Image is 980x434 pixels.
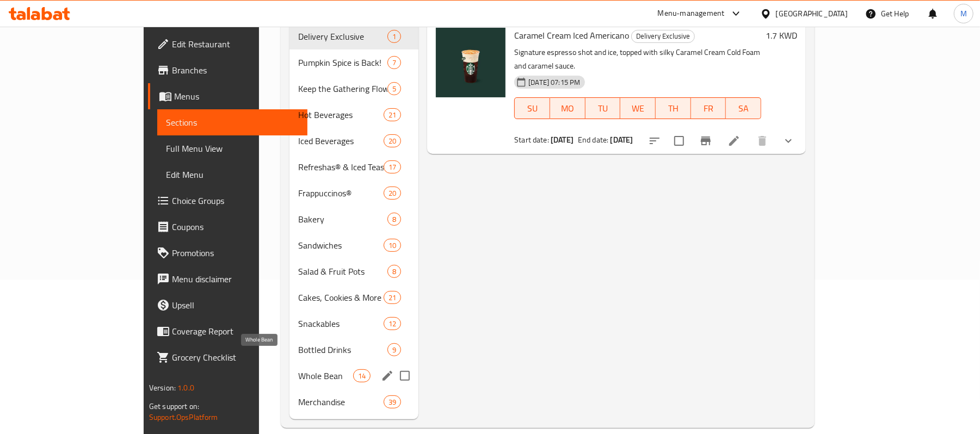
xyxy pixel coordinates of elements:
h6: 1.7 KWD [766,28,797,43]
a: Menus [148,83,307,109]
span: 5 [388,84,400,94]
span: Coupons [172,220,299,233]
span: 21 [384,293,400,303]
div: Keep the Gathering Flowing5 [289,76,418,102]
span: Merchandise [298,395,384,408]
a: Choice Groups [148,188,307,214]
span: Whole Bean [298,369,353,382]
span: 14 [354,371,370,381]
p: Signature espresso shot and ice, topped with silky Caramel Cream Cold Foam and caramel sauce. [514,46,761,73]
span: Pumpkin Spice is Back! [298,56,387,69]
div: Whole Bean14edit [289,363,418,389]
div: Delivery Exclusive [631,30,695,43]
span: Select to update [668,129,691,152]
a: Coupons [148,214,307,240]
span: Sandwiches [298,239,384,252]
div: Iced Beverages20 [289,128,418,154]
span: End date: [578,133,608,147]
span: SA [730,101,757,116]
span: Upsell [172,299,299,312]
div: items [353,369,371,382]
div: items [384,134,401,147]
span: Cakes, Cookies & More [298,291,384,304]
button: sort-choices [642,128,668,154]
div: Snackables12 [289,311,418,337]
span: Get support on: [149,399,199,413]
div: items [384,317,401,330]
span: Caramel Cream Iced Americano [514,27,629,44]
div: Menu-management [658,7,725,20]
span: Menu disclaimer [172,272,299,286]
span: TH [660,101,687,116]
span: 39 [384,397,400,407]
span: Salad & Fruit Pots [298,265,387,278]
a: Full Menu View [157,135,307,162]
b: [DATE] [611,133,633,147]
div: Bakery8 [289,206,418,232]
div: items [384,160,401,173]
div: Hot Beverages21 [289,102,418,128]
button: MO [550,97,585,119]
div: Cakes, Cookies & More21 [289,284,418,311]
span: Edit Restaurant [172,38,299,51]
span: Start date: [514,133,549,147]
span: Bottled Drinks [298,343,387,356]
span: 1 [388,32,400,42]
div: Frappuccinos®20 [289,180,418,206]
a: Support.OpsPlatform [149,410,218,424]
button: SU [514,97,550,119]
span: 8 [388,266,400,277]
button: TU [585,97,621,119]
div: Sandwiches10 [289,232,418,258]
span: Iced Beverages [298,134,384,147]
div: items [387,265,401,278]
span: Full Menu View [166,142,299,155]
div: Bottled Drinks9 [289,337,418,363]
b: [DATE] [551,133,574,147]
div: Hot Beverages [298,108,384,121]
svg: Show Choices [782,134,795,147]
nav: Menu sections [289,19,418,419]
span: Version: [149,381,176,395]
div: items [384,239,401,252]
span: [DATE] 07:15 PM [524,77,584,88]
div: items [384,291,401,304]
div: items [384,395,401,408]
span: Keep the Gathering Flowing [298,82,387,95]
span: 7 [388,58,400,68]
button: edit [379,368,396,384]
a: Edit Restaurant [148,31,307,57]
div: Pumpkin Spice is Back!7 [289,49,418,76]
div: Delivery Exclusive1 [289,23,418,49]
a: Promotions [148,240,307,266]
span: Edit Menu [166,168,299,181]
span: Branches [172,64,299,77]
span: FR [695,101,722,116]
span: TU [590,101,617,116]
span: Bakery [298,213,387,226]
div: Salad & Fruit Pots8 [289,258,418,284]
div: items [387,213,401,226]
img: Caramel Cream Iced Americano [436,28,506,97]
button: Branch-specific-item [693,128,719,154]
button: SA [726,97,761,119]
span: Coverage Report [172,325,299,338]
span: 1.0.0 [177,381,194,395]
div: Merchandise39 [289,389,418,415]
div: items [384,108,401,121]
a: Upsell [148,292,307,318]
button: WE [620,97,656,119]
span: Delivery Exclusive [298,30,387,43]
a: Branches [148,57,307,83]
span: 10 [384,240,400,251]
a: Edit Menu [157,162,307,188]
span: 12 [384,319,400,329]
div: items [387,343,401,356]
span: Choice Groups [172,194,299,207]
